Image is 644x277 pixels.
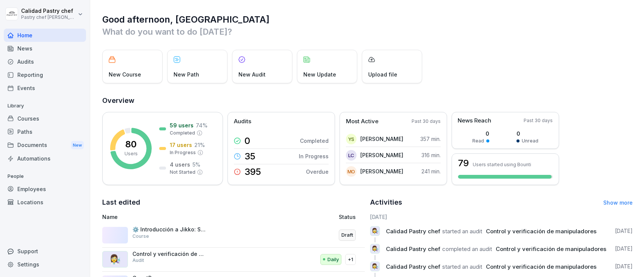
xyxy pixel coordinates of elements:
[4,138,86,152] a: DocumentsNew
[299,152,329,160] p: In Progress
[346,166,357,177] div: MO
[458,116,491,125] p: News Reach
[442,228,482,235] span: started an audit
[327,256,339,263] p: Daily
[102,14,633,26] h1: Good afternoon, [GEOGRAPHIC_DATA]
[170,161,190,168] p: 4 users
[109,70,141,78] p: New Course
[71,141,84,150] div: New
[170,130,195,136] p: Completed
[102,223,365,248] a: ⚙️ Introducción a Jikko: Software MES para ProducciónCourseDraft
[346,150,357,161] div: LC
[603,199,633,206] a: Show more
[4,170,86,182] p: People
[132,233,149,240] p: Course
[109,253,121,266] p: 👩‍🔬
[244,152,255,161] p: 35
[238,70,266,78] p: New Audit
[4,112,86,125] a: Courses
[170,141,192,149] p: 17 users
[346,134,357,144] div: YS
[4,42,86,55] a: News
[124,150,138,157] p: Users
[303,70,336,78] p: New Update
[4,138,86,152] div: Documents
[244,167,261,176] p: 395
[102,197,365,208] h2: Last edited
[4,29,86,42] a: Home
[372,243,379,254] p: 👩‍🔬
[4,245,86,258] div: Support
[524,117,553,124] p: Past 30 days
[372,261,379,272] p: 👩‍🔬
[421,167,441,175] p: 241 min.
[4,182,86,196] a: Employees
[4,55,86,68] a: Audits
[244,136,250,145] p: 0
[132,257,144,264] p: Audit
[522,138,538,144] p: Unread
[386,263,440,270] span: Calidad Pastry chef
[234,117,251,126] p: Audits
[21,15,76,20] p: Pastry chef [PERSON_NAME] y Cocina gourmet
[300,137,329,145] p: Completed
[442,245,492,253] span: completed an audit
[174,70,199,78] p: New Path
[372,226,379,236] p: 👩‍🔬
[4,100,86,112] p: Library
[192,161,200,168] p: 5 %
[132,226,208,233] p: ⚙️ Introducción a Jikko: Software MES para Producción
[486,263,596,270] span: Control y verificación de manipuladores
[4,196,86,209] a: Locations
[132,251,208,257] p: Control y verificación de manipuladores
[4,81,86,95] a: Events
[458,159,469,168] h3: 79
[102,248,365,272] a: 👩‍🔬Control y verificación de manipuladoresAuditDaily+1
[615,245,633,253] p: [DATE]
[615,263,633,270] p: [DATE]
[386,228,440,235] span: Calidad Pastry chef
[4,258,86,271] a: Settings
[348,256,353,263] p: +1
[486,228,596,235] span: Control y verificación de manipuladores
[386,245,440,253] span: Calidad Pastry chef
[125,140,137,149] p: 80
[170,121,194,129] p: 59 users
[615,227,633,235] p: [DATE]
[360,151,403,159] p: [PERSON_NAME]
[194,141,205,149] p: 21 %
[472,130,489,138] p: 0
[360,167,403,175] p: [PERSON_NAME]
[21,8,76,14] p: Calidad Pastry chef
[472,138,484,144] p: Read
[420,135,441,143] p: 357 min.
[346,117,378,126] p: Most Active
[412,118,441,125] p: Past 30 days
[421,151,441,159] p: 316 min.
[102,26,633,38] p: What do you want to do [DATE]?
[102,213,265,221] p: Name
[4,125,86,138] div: Paths
[4,68,86,81] a: Reporting
[341,231,353,239] p: Draft
[473,162,531,167] p: Users started using Bounti
[496,245,606,253] span: Control y verificación de manipuladores
[516,130,538,138] p: 0
[368,70,397,78] p: Upload file
[170,149,196,156] p: In Progress
[170,169,195,176] p: Not Started
[370,197,402,208] h2: Activities
[360,135,403,143] p: [PERSON_NAME]
[4,152,86,165] a: Automations
[339,213,356,221] p: Status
